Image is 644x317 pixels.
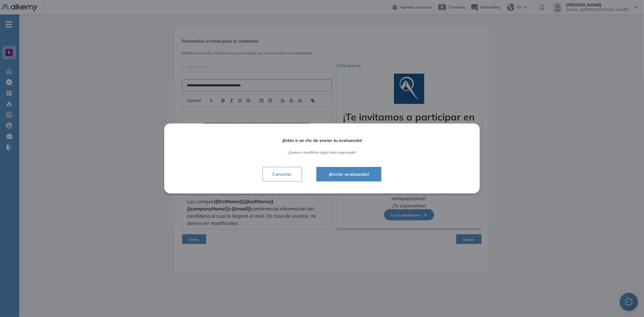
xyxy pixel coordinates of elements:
button: ¡Enviar evaluación! [316,167,382,181]
button: Cancelar [263,167,302,181]
span: Cancelar [268,171,297,178]
span: ¡Estás a un clic de enviar tu evaluación! [181,138,463,143]
span: ¿Quieres modificar algún dato ingresado? [181,150,463,155]
span: ¡Enviar evaluación! [324,171,374,178]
